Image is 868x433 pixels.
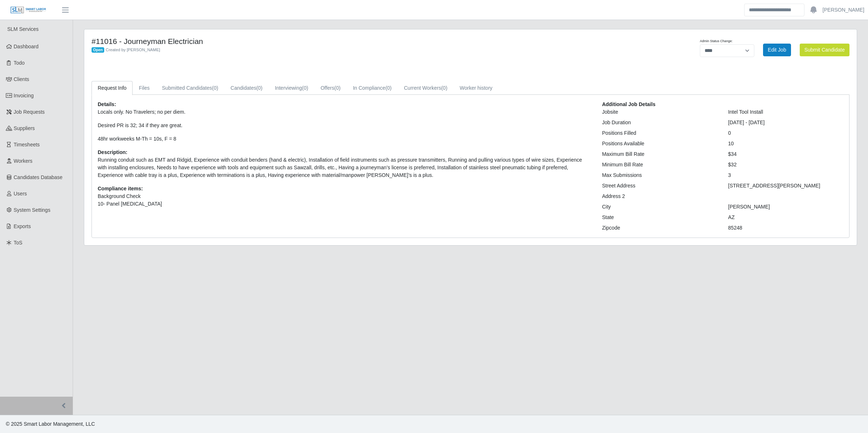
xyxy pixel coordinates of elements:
a: Current Workers [398,81,454,95]
p: Running conduit such as EMT and Ridgid, Experience with conduit benders (hand & electric), Instal... [98,156,591,179]
span: (0) [385,85,392,91]
div: Street Address [597,182,723,190]
b: Description: [98,149,127,155]
div: Max Submissions [597,171,723,179]
h4: #11016 - Journeyman Electrician [92,37,529,46]
div: [PERSON_NAME] [723,203,849,211]
a: Worker history [454,81,499,95]
button: Submit Candidate [800,44,849,56]
a: Request Info [92,81,133,95]
span: Exports [14,223,31,229]
span: Timesheets [14,142,40,147]
p: Locals only. No Travelers; no per diem. [98,108,591,116]
a: Edit Job [763,44,791,56]
b: Additional Job Details [602,101,656,107]
span: ToS [14,240,23,246]
b: Compliance items: [98,186,143,191]
input: Search [744,4,804,16]
span: Suppliers [14,125,35,131]
a: Candidates [224,81,269,95]
div: Jobsite [597,108,723,116]
div: $32 [723,161,849,169]
span: Job Requests [14,109,45,115]
a: Submitted Candidates [156,81,224,95]
span: © 2025 Smart Labor Management, LLC [6,421,95,427]
span: (0) [256,85,263,91]
img: SLM Logo [10,6,46,14]
div: 0 [723,129,849,137]
span: Dashboard [14,44,39,49]
span: Open [92,47,104,53]
div: AZ [723,214,849,221]
span: (0) [334,85,341,91]
span: SLM Services [7,26,38,32]
div: Maximum Bill Rate [597,150,723,158]
div: [STREET_ADDRESS][PERSON_NAME] [723,182,849,190]
a: Offers [315,81,347,95]
div: Positions Filled [597,129,723,137]
div: Address 2 [597,193,723,200]
span: (0) [302,85,308,91]
div: Minimum Bill Rate [597,161,723,169]
a: In Compliance [347,81,398,95]
li: Background Check [98,193,591,200]
label: Admin Status Change: [700,39,733,44]
span: (0) [212,85,218,91]
span: System Settings [14,207,50,213]
li: 10- Panel [MEDICAL_DATA] [98,200,591,208]
span: Created by [PERSON_NAME] [106,48,160,52]
span: Clients [14,76,29,82]
span: Users [14,191,27,197]
span: Todo [14,60,25,66]
div: 10 [723,140,849,147]
div: City [597,203,723,211]
div: Job Duration [597,119,723,126]
a: [PERSON_NAME] [823,6,864,14]
div: Intel Tool Install [723,108,849,116]
a: Files [133,81,156,95]
span: Invoicing [14,93,34,98]
div: Zipcode [597,224,723,232]
div: Positions Available [597,140,723,147]
a: Interviewing [269,81,315,95]
p: Desired PR is 32; 34 if they are great. [98,122,591,129]
span: (0) [441,85,447,91]
div: [DATE] - [DATE] [723,119,849,126]
div: State [597,214,723,221]
p: 48hr workweeks M-Th = 10s, F = 8 [98,135,591,143]
b: Details: [98,101,116,107]
div: 3 [723,171,849,179]
div: 85248 [723,224,849,232]
span: Candidates Database [14,174,63,180]
div: $34 [723,150,849,158]
span: Workers [14,158,33,164]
